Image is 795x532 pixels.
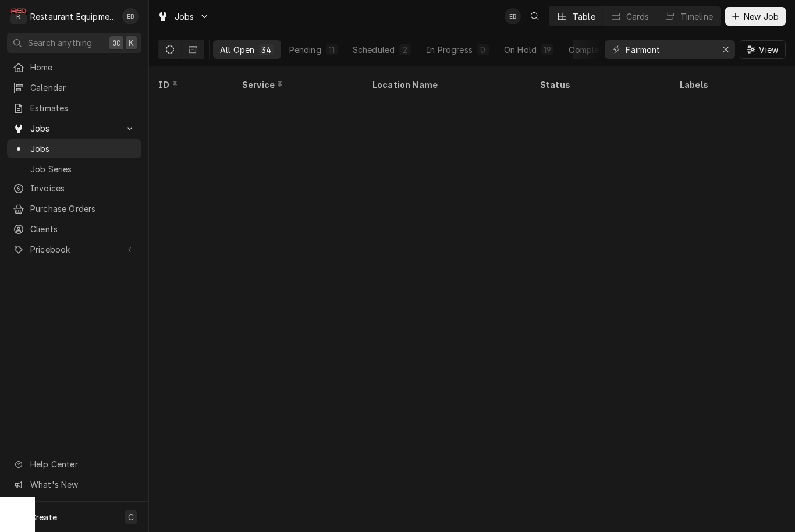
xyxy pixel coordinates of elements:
div: 0 [480,44,487,56]
input: Keyword search [626,40,713,59]
div: Cards [626,10,650,23]
a: Clients [7,219,141,239]
a: Invoices [7,179,141,198]
span: Jobs [30,143,136,155]
div: EB [505,8,521,24]
span: Purchase Orders [30,203,136,215]
span: K [129,37,134,49]
div: R [10,8,27,24]
span: Help Center [30,458,134,470]
div: 2 [402,44,409,56]
button: New Job [725,7,786,26]
a: Go to Help Center [7,455,141,474]
span: View [757,44,780,56]
span: Clients [30,223,136,235]
div: Location Name [372,79,519,91]
div: Emily Bird's Avatar [122,8,139,24]
div: 19 [544,44,551,56]
div: Completed [569,44,612,56]
span: C [128,511,134,523]
span: Jobs [175,10,194,23]
a: Calendar [7,78,141,97]
div: Scheduled [353,44,395,56]
div: Service [242,79,352,91]
a: Go to Jobs [152,7,214,26]
span: New Job [741,10,781,23]
button: View [740,40,786,59]
span: Calendar [30,81,136,94]
div: Restaurant Equipment Diagnostics [30,10,116,23]
a: Estimates [7,98,141,118]
div: On Hold [504,44,537,56]
span: Pricebook [30,243,118,256]
a: Purchase Orders [7,199,141,218]
button: Erase input [716,40,735,59]
span: Home [30,61,136,73]
div: Table [573,10,595,23]
span: Estimates [30,102,136,114]
div: 34 [261,44,271,56]
span: ⌘ [112,37,120,49]
span: Jobs [30,122,118,134]
div: In Progress [426,44,473,56]
a: Go to Pricebook [7,240,141,259]
div: Pending [289,44,321,56]
div: Emily Bird's Avatar [505,8,521,24]
span: Invoices [30,182,136,194]
a: Go to What's New [7,475,141,494]
span: What's New [30,478,134,491]
button: Search anything⌘K [7,33,141,53]
span: Search anything [28,37,92,49]
div: EB [122,8,139,24]
button: Open search [526,7,544,26]
span: Create [30,512,57,522]
div: Timeline [680,10,713,23]
a: Go to Jobs [7,119,141,138]
a: Job Series [7,159,141,179]
div: All Open [220,44,254,56]
a: Jobs [7,139,141,158]
div: 11 [328,44,335,56]
div: Restaurant Equipment Diagnostics's Avatar [10,8,27,24]
span: Job Series [30,163,136,175]
div: Status [540,79,659,91]
a: Home [7,58,141,77]
div: ID [158,79,221,91]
